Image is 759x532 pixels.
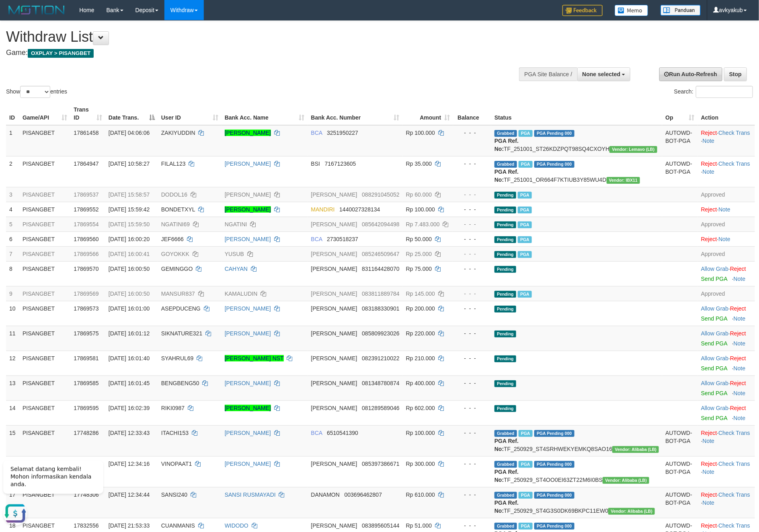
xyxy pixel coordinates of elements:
span: · [701,355,730,361]
span: · [701,380,730,386]
span: Vendor URL: https://dashboard.q2checkout.com/secure [609,146,657,153]
a: Reject [701,461,717,467]
td: 13 [6,376,19,400]
td: 5 [6,217,19,231]
a: Reject [701,160,717,167]
img: Feedback.jpg [562,5,603,16]
span: Copy 085809923026 to clipboard [362,330,399,337]
td: 7 [6,246,19,261]
a: Check Trans [718,522,750,529]
span: VINOPAAT1 [161,461,192,467]
span: BCA [311,130,322,136]
td: AUTOWD-BOT-PGA [662,456,697,487]
span: Copy 085642094498 to clipboard [362,221,399,227]
span: Pending [494,221,516,228]
a: Send PGA [701,365,727,372]
span: DODOL16 [161,191,187,198]
a: Reject [730,266,746,272]
a: [PERSON_NAME] NST [225,355,284,361]
span: Copy 083188330901 to clipboard [362,305,399,312]
td: PISANGBET [19,156,70,187]
a: Reject [701,522,717,529]
span: 17748286 [74,430,98,436]
td: · [698,326,755,351]
a: [PERSON_NAME] [225,405,271,411]
span: [DATE] 16:01:00 [109,305,150,312]
span: MANDIRI [311,206,335,213]
td: AUTOWD-BOT-PGA [662,425,697,456]
a: Note [718,206,730,213]
select: Showentries [20,86,50,98]
span: Marked by avkrizkynain [518,251,532,258]
span: Rp 220.000 [406,330,435,337]
a: Send PGA [701,276,727,282]
th: Action [698,102,755,125]
span: Copy 7167123605 to clipboard [325,160,356,167]
span: FILAL123 [161,160,186,167]
a: Check Trans [718,461,750,467]
span: OXPLAY > PISANGBET [28,49,94,58]
span: [DATE] 16:01:45 [109,380,150,386]
span: SIKNATURE321 [161,330,202,337]
a: Note [703,138,715,144]
th: Amount: activate to sort column ascending [403,102,453,125]
span: BSI [311,160,320,167]
span: [DATE] 16:00:50 [109,266,150,272]
span: Marked by avkrizkynain [518,192,532,199]
a: Reject [730,330,746,337]
a: Note [734,276,746,282]
span: Copy 1440027328134 to clipboard [339,206,380,213]
td: PISANGBET [19,326,70,351]
th: Bank Acc. Number: activate to sort column ascending [308,102,403,125]
td: PISANGBET [19,400,70,425]
a: Note [734,315,746,322]
span: [PERSON_NAME] [311,305,357,312]
td: 9 [6,286,19,301]
span: Vendor URL: https://dashboard.q2checkout.com/secure [612,446,659,453]
td: 15 [6,425,19,456]
span: Pending [494,192,516,199]
td: PISANGBET [19,231,70,246]
div: - - - [456,429,488,437]
td: PISANGBET [19,456,70,487]
td: PISANGBET [19,246,70,261]
a: Reject [730,405,746,411]
span: Copy 2730518237 to clipboard [327,236,358,242]
a: WIDODO [225,522,248,529]
span: Pending [494,331,516,337]
a: Note [703,469,715,475]
a: [PERSON_NAME] [225,380,271,386]
span: Pending [494,306,516,313]
a: Allow Grab [701,355,728,361]
span: 17869595 [74,405,98,411]
td: 14 [6,400,19,425]
span: [PERSON_NAME] [311,405,357,411]
a: [PERSON_NAME] [225,305,271,312]
span: Rp 210.000 [406,355,435,361]
span: Pending [494,266,516,273]
span: [DATE] 16:00:41 [109,251,150,257]
th: Op: activate to sort column ascending [662,102,697,125]
span: Pending [494,291,516,298]
td: TF_251001_OR664F7KTIUB3Y85WU4D [491,156,662,187]
th: Game/API: activate to sort column ascending [19,102,70,125]
td: TF_250929_ST4SRHWEKYEMKQ8SAO16 [491,425,662,456]
span: [DATE] 16:01:12 [109,330,150,337]
td: · · [698,156,755,187]
a: Note [718,236,730,242]
span: BCA [311,236,322,242]
td: 11 [6,326,19,351]
a: Reject [730,380,746,386]
span: Pending [494,251,516,258]
span: Vendor URL: https://order6.1velocity.biz [607,177,640,184]
td: 8 [6,261,19,286]
a: Run Auto-Refresh [659,67,722,81]
span: · [701,330,730,337]
th: Trans ID: activate to sort column ascending [70,102,105,125]
span: ZAKIYUDDIN [161,130,195,136]
span: Pending [494,207,516,213]
span: Rp 300.000 [406,461,435,467]
input: Search: [696,86,753,98]
span: JEF6666 [161,236,184,242]
div: - - - [456,129,488,137]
